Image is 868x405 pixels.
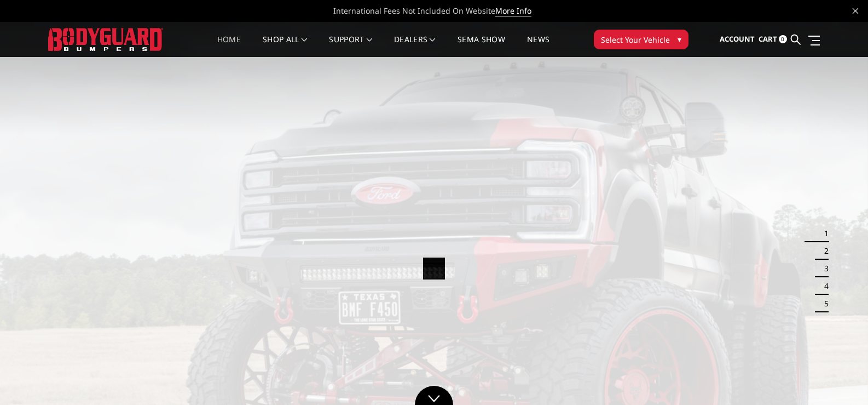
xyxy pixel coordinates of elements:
[48,28,163,50] img: BODYGUARD BUMPERS
[601,34,670,45] span: Select Your Vehicle
[678,33,681,45] span: ▾
[818,242,829,260] button: 2 of 5
[720,34,755,44] span: Account
[818,260,829,277] button: 3 of 5
[779,35,787,43] span: 0
[458,36,505,57] a: SEMA Show
[263,36,307,57] a: shop all
[759,25,787,54] a: Cart 0
[594,30,688,49] button: Select Your Vehicle
[217,36,241,57] a: Home
[329,36,372,57] a: Support
[759,34,777,44] span: Cart
[415,386,453,405] a: Click to Down
[818,225,829,242] button: 1 of 5
[818,277,829,295] button: 4 of 5
[720,25,755,54] a: Account
[527,36,549,57] a: News
[394,36,436,57] a: Dealers
[818,295,829,312] button: 5 of 5
[495,5,531,16] a: More Info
